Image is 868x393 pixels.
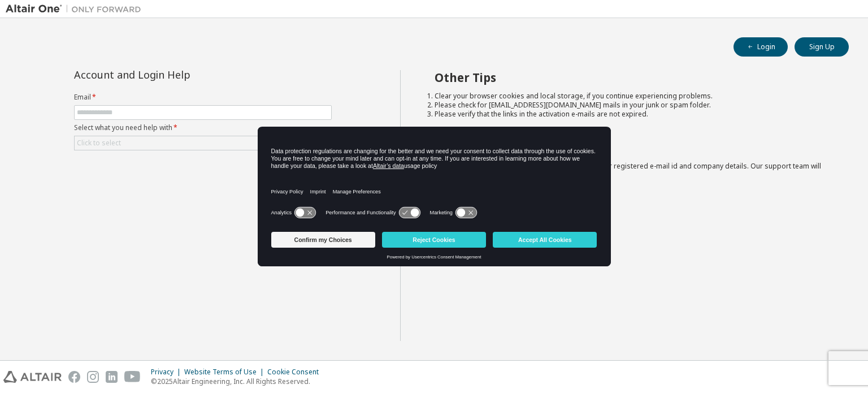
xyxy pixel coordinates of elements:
label: Email [74,93,332,102]
img: youtube.svg [124,371,141,383]
img: instagram.svg [87,371,99,383]
img: altair_logo.svg [3,371,62,383]
button: Sign Up [795,37,849,57]
h2: Other Tips [435,70,829,85]
button: Login [734,37,788,57]
li: Please verify that the links in the activation e-mails are not expired. [435,110,829,119]
label: Select what you need help with [74,123,332,132]
div: Privacy [151,368,184,377]
img: facebook.svg [68,371,80,383]
p: © 2025 Altair Engineering, Inc. All Rights Reserved. [151,377,325,386]
div: Account and Login Help [74,70,280,79]
img: Altair One [6,3,147,15]
div: Click to select [77,139,121,148]
h2: Not sure how to login? [435,140,829,155]
li: Please check for [EMAIL_ADDRESS][DOMAIN_NAME] mails in your junk or spam folder. [435,101,829,110]
div: Click to select [75,136,331,150]
div: Cookie Consent [267,368,325,377]
li: Clear your browser cookies and local storage, if you continue experiencing problems. [435,92,829,101]
span: with a brief description of the problem, your registered e-mail id and company details. Our suppo... [435,161,821,180]
img: linkedin.svg [106,371,118,383]
div: Website Terms of Use [184,368,267,377]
